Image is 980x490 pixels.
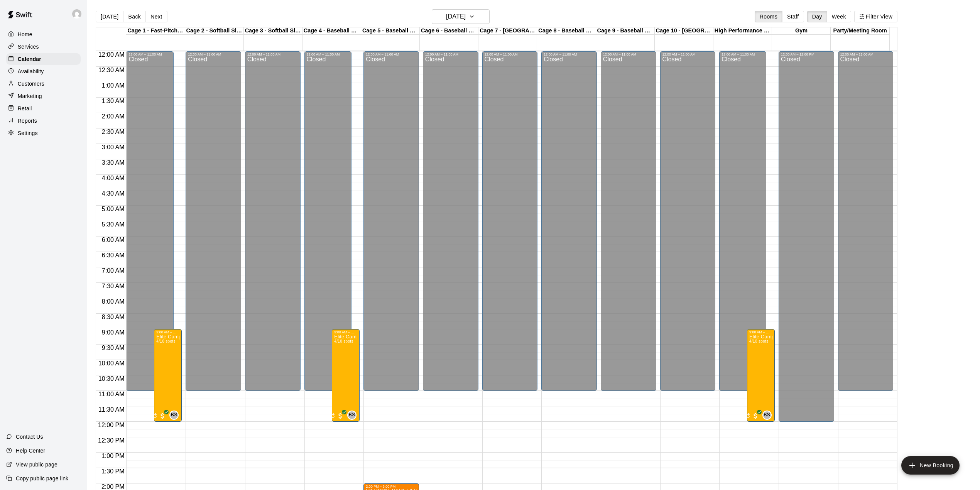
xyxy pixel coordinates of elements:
[603,52,654,56] div: 12:00 AM – 11:00 AM
[485,52,536,56] div: 12:00 AM – 11:00 AM
[596,27,655,35] div: Cage 9 - Baseball Pitching Machine / [GEOGRAPHIC_DATA]
[126,51,173,391] div: 12:00 AM – 11:00 AM: Closed
[18,55,41,63] p: Calendar
[544,52,595,56] div: 12:00 AM – 11:00 AM
[6,53,81,65] div: Calendar
[126,27,185,35] div: Cage 1 - Fast-Pitch Machine and Automatic Baseball Hack Attack Pitching Machine
[96,360,127,367] span: 10:00 AM
[6,41,81,52] a: Services
[827,11,851,22] button: Week
[831,27,889,35] div: Party/Meeting Room
[347,411,357,420] div: Baseline Staff
[100,453,127,459] span: 1:00 PM
[747,329,775,422] div: 9:00 AM – 12:00 PM: Elite Camp-half Day
[6,115,81,127] a: Reports
[100,329,127,336] span: 9:00 AM
[6,90,81,102] div: Marketing
[425,52,476,56] div: 12:00 AM – 11:00 AM
[100,175,127,181] span: 4:00 AM
[349,411,355,419] span: BS
[482,51,538,391] div: 12:00 AM – 11:00 AM: Closed
[782,11,804,22] button: Staff
[779,51,834,422] div: 12:00 AM – 12:00 PM: Closed
[544,56,595,394] div: Closed
[781,56,832,424] div: Closed
[100,113,127,120] span: 2:00 AM
[765,411,772,420] span: Baseline Staff
[100,221,127,228] span: 5:30 AM
[247,56,298,394] div: Closed
[100,144,127,150] span: 3:00 AM
[838,51,894,391] div: 12:00 AM – 11:00 AM: Closed
[6,66,81,77] a: Availability
[655,27,713,35] div: Cage 10 - [GEOGRAPHIC_DATA]
[755,11,782,22] button: Rooms
[721,52,764,56] div: 12:00 AM – 11:00 AM
[100,237,127,243] span: 6:00 AM
[721,56,764,394] div: Closed
[423,51,478,391] div: 12:00 AM – 11:00 AM: Closed
[662,52,713,56] div: 12:00 AM – 11:00 AM
[764,411,770,419] span: BS
[18,129,38,137] p: Settings
[100,190,127,197] span: 4:30 AM
[749,330,772,334] div: 9:00 AM – 12:00 PM
[16,433,43,441] p: Contact Us
[350,411,357,420] span: Baseline Staff
[6,78,81,90] a: Customers
[100,283,127,289] span: 7:30 AM
[18,105,32,112] p: Retail
[307,56,349,394] div: Closed
[366,56,417,394] div: Closed
[16,475,68,482] p: Copy public page link
[840,52,891,56] div: 12:00 AM – 11:00 AM
[840,56,891,394] div: Closed
[128,52,171,56] div: 12:00 AM – 11:00 AM
[485,56,536,394] div: Closed
[96,375,127,382] span: 10:30 AM
[156,339,175,343] span: 4/10 spots filled
[72,9,81,19] img: Joe Florio
[100,314,127,320] span: 8:30 AM
[100,206,127,212] span: 5:00 AM
[363,51,419,391] div: 12:00 AM – 11:00 AM: Closed
[446,11,466,22] h6: [DATE]
[247,52,298,56] div: 12:00 AM – 11:00 AM
[100,468,127,475] span: 1:30 PM
[302,27,361,35] div: Cage 4 - Baseball Pitching Machine
[334,330,357,334] div: 9:00 AM – 12:00 PM
[662,56,713,394] div: Closed
[96,422,126,428] span: 12:00 PM
[366,52,417,56] div: 12:00 AM – 11:00 AM
[128,56,171,394] div: Closed
[100,159,127,166] span: 3:30 AM
[169,411,179,420] div: Baseline Staff
[6,127,81,139] a: Settings
[100,252,127,259] span: 6:30 AM
[749,339,768,343] span: 4/10 spots filled
[156,330,179,334] div: 9:00 AM – 12:00 PM
[171,411,177,419] span: BS
[100,82,127,89] span: 1:00 AM
[361,27,420,35] div: Cage 5 - Baseball Pitching Machine
[96,406,127,413] span: 11:30 AM
[18,117,37,125] p: Reports
[6,103,81,114] div: Retail
[772,27,831,35] div: Gym
[537,27,596,35] div: Cage 8 - Baseball Pitching Machine
[541,51,597,391] div: 12:00 AM – 11:00 AM: Closed
[478,27,537,35] div: Cage 7 - [GEOGRAPHIC_DATA]
[96,67,127,73] span: 12:30 AM
[123,11,146,22] button: Back
[336,412,344,420] span: All customers have paid
[603,56,654,394] div: Closed
[425,56,476,394] div: Closed
[96,391,127,397] span: 11:00 AM
[16,461,57,468] p: View public page
[154,329,182,422] div: 9:00 AM – 12:00 PM: Elite Camp-half Day
[432,9,490,24] button: [DATE]
[188,52,239,56] div: 12:00 AM – 11:00 AM
[96,11,123,22] button: [DATE]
